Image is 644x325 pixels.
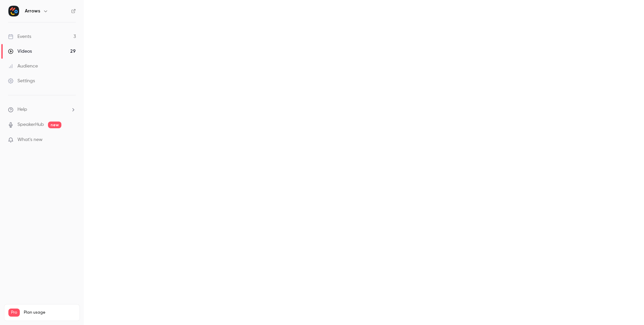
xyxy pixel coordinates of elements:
[8,309,20,317] span: Pro
[17,121,44,128] a: SpeakerHub
[8,6,19,16] img: Arrows
[17,136,43,143] span: What's new
[48,122,61,128] span: new
[68,137,76,143] iframe: Noticeable Trigger
[17,106,27,113] span: Help
[8,48,32,55] div: Videos
[8,63,38,69] div: Audience
[8,106,76,113] li: help-dropdown-opener
[24,310,75,315] span: Plan usage
[8,33,31,40] div: Events
[25,8,40,14] h6: Arrows
[8,78,35,84] div: Settings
